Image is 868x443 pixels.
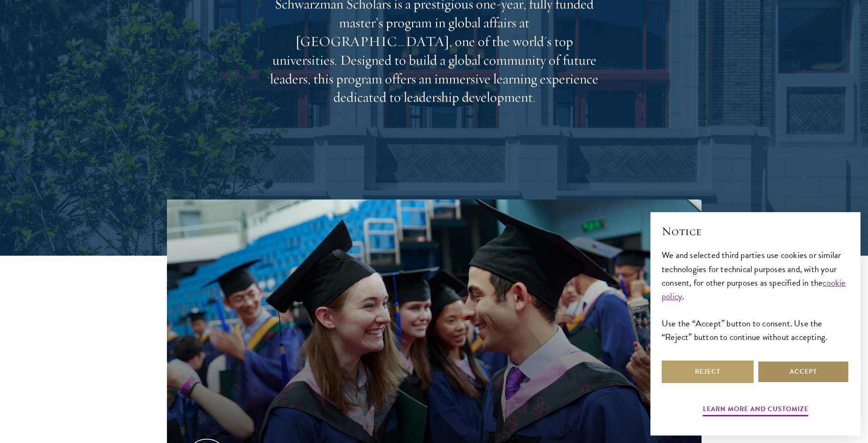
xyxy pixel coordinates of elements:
[757,361,849,383] button: Accept
[662,223,849,239] h2: Notice
[662,361,754,383] button: Reject
[703,403,808,418] button: Learn more and customize
[662,248,849,343] div: We and selected third parties use cookies or similar technologies for technical purposes and, wit...
[662,276,846,303] a: cookie policy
